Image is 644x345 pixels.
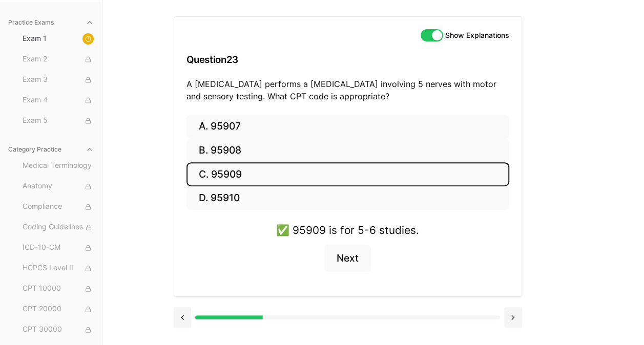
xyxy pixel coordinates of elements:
span: CPT 20000 [23,304,94,315]
div: ✅ 95909 is for 5-6 studies. [276,222,419,238]
span: Exam 1 [23,33,94,45]
button: Medical Terminology [18,158,98,174]
span: Coding Guidelines [23,222,94,233]
button: CPT 10000 [18,281,98,297]
button: Compliance [18,199,98,215]
span: Anatomy [23,181,94,192]
button: Category Practice [4,141,98,158]
span: CPT 30000 [23,324,94,335]
button: C. 95909 [186,162,509,186]
p: A [MEDICAL_DATA] performs a [MEDICAL_DATA] involving 5 nerves with motor and sensory testing. Wha... [186,78,509,102]
span: CPT 10000 [23,283,94,294]
button: Coding Guidelines [18,219,98,235]
span: ICD-10-CM [23,242,94,253]
span: Compliance [23,201,94,212]
button: Exam 1 [18,31,98,47]
button: D. 95910 [186,186,509,210]
button: Exam 2 [18,51,98,68]
button: HCPCS Level II [18,260,98,276]
button: CPT 30000 [18,321,98,338]
span: Exam 2 [23,54,94,65]
label: Show Explanations [445,32,509,39]
button: CPT 20000 [18,301,98,317]
span: Exam 4 [23,95,94,106]
button: Practice Exams [4,14,98,31]
button: Exam 3 [18,72,98,88]
span: Exam 5 [23,115,94,126]
button: ICD-10-CM [18,240,98,256]
span: Medical Terminology [23,160,94,171]
h3: Question 23 [186,45,509,75]
button: Exam 5 [18,113,98,129]
button: Exam 4 [18,92,98,109]
span: Exam 3 [23,74,94,85]
button: Anatomy [18,178,98,195]
button: B. 95908 [186,139,509,163]
button: Next [324,245,371,272]
span: HCPCS Level II [23,263,94,274]
button: A. 95907 [186,115,509,139]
